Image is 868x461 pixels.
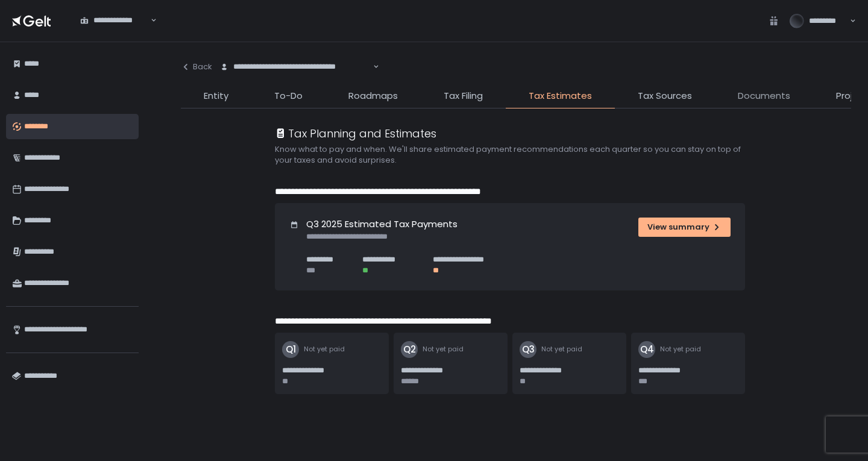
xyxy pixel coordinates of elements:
span: Not yet paid [660,345,701,354]
h2: Know what to pay and when. We'll share estimated payment recommendations each quarter so you can ... [275,144,757,166]
input: Search for option [149,14,149,27]
button: View summary [638,218,731,237]
span: Not yet paid [304,345,345,354]
span: Not yet paid [423,345,464,354]
text: Q1 [286,343,296,356]
div: Search for option [212,54,379,80]
button: Back [181,54,212,80]
span: Not yet paid [541,345,582,354]
span: Entity [204,89,228,103]
text: Q4 [640,343,654,356]
span: To-Do [274,89,303,103]
div: Back [181,61,212,72]
span: Documents [738,89,790,103]
input: Search for option [371,61,372,73]
h1: Q3 2025 Estimated Tax Payments [306,218,458,231]
div: Search for option [72,8,157,33]
span: Tax Filing [444,89,483,103]
text: Q3 [522,343,535,356]
text: Q2 [403,343,416,356]
div: View summary [647,222,722,233]
span: Tax Sources [638,89,692,103]
span: Roadmaps [348,89,398,103]
span: Tax Estimates [529,89,592,103]
div: Tax Planning and Estimates [275,125,436,142]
